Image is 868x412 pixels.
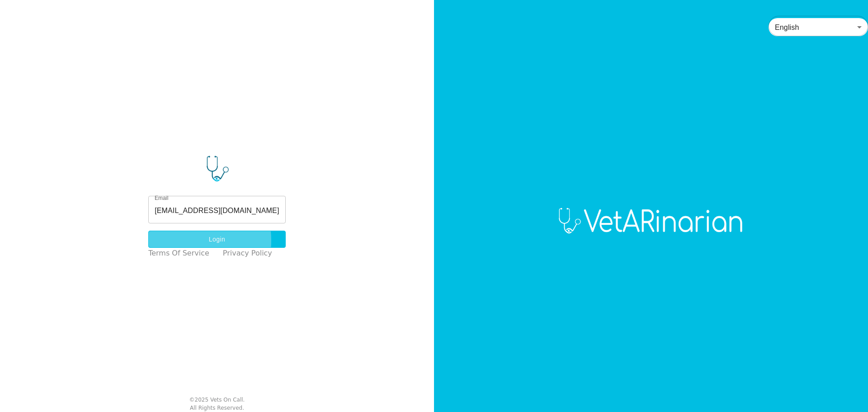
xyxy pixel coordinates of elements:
[189,396,245,404] div: © 2025 Vets On Call.
[552,207,750,234] img: Logo
[148,248,209,259] a: Terms of Service
[190,404,244,412] div: All Rights Reserved.
[769,14,868,40] div: English
[148,231,286,248] button: Login
[223,248,272,259] a: Privacy Policy
[148,155,286,182] img: Logo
